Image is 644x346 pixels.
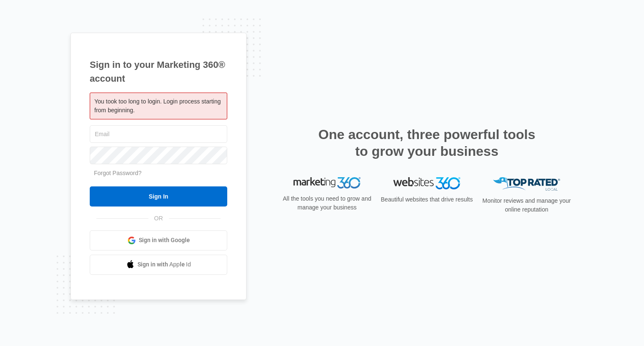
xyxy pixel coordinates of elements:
span: You took too long to login. Login process starting from beginning. [94,98,221,114]
h2: One account, three powerful tools to grow your business [316,126,538,160]
p: Monitor reviews and manage your online reputation [480,196,574,214]
p: All the tools you need to grow and manage your business [280,194,374,212]
a: Sign in with Google [90,230,227,250]
span: OR [148,214,169,223]
img: Websites 360 [393,177,460,189]
span: Sign in with Google [139,236,190,245]
input: Sign In [90,186,227,207]
input: Email [90,125,227,143]
a: Sign in with Apple Id [90,255,227,275]
img: Marketing 360 [293,177,361,189]
span: Sign in with Apple Id [138,260,191,269]
h1: Sign in to your Marketing 360® account [90,58,227,85]
img: Top Rated Local [493,177,560,191]
p: Beautiful websites that drive results [380,195,474,204]
a: Forgot Password? [94,170,142,176]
